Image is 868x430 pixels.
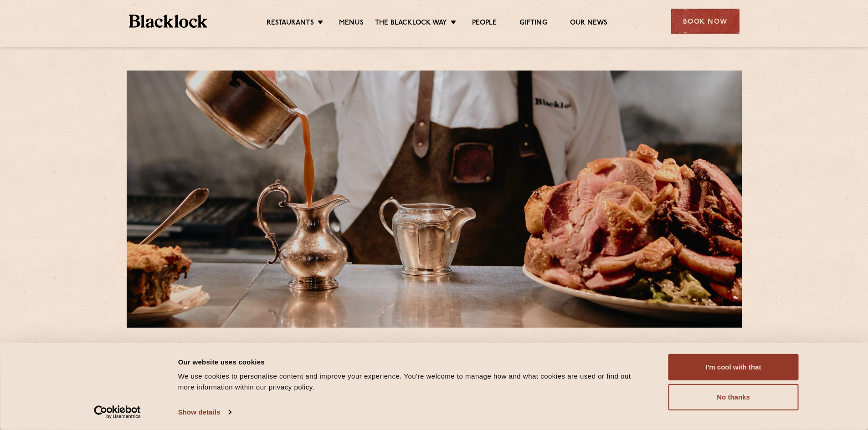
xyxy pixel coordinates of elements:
[178,405,231,419] a: Show details
[472,19,497,29] a: People
[339,19,364,29] a: Menus
[178,371,648,393] div: We use cookies to personalise content and improve your experience. You're welcome to manage how a...
[668,384,799,410] button: No thanks
[668,354,799,380] button: I'm cool with that
[671,9,740,34] div: Book Now
[77,405,157,419] a: Usercentrics Cookiebot - opens in a new window
[267,19,314,29] a: Restaurants
[129,15,208,28] img: BL_Textured_Logo-footer-cropped.svg
[375,19,447,29] a: The Blacklock Way
[519,19,547,29] a: Gifting
[570,19,608,29] a: Our News
[178,356,648,367] div: Our website uses cookies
